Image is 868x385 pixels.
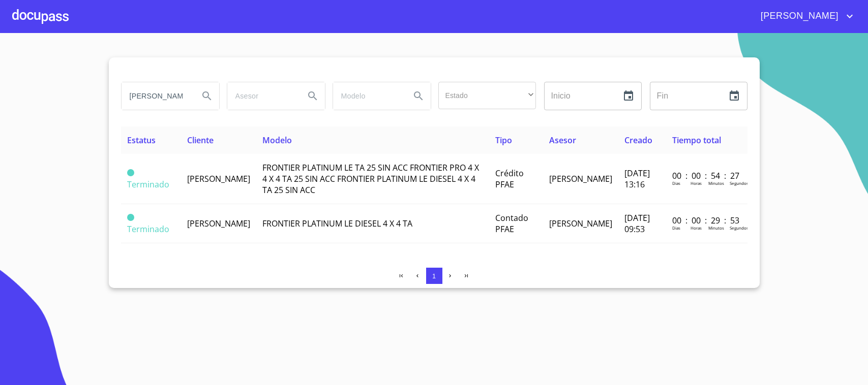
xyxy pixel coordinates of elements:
button: Search [301,84,325,108]
input: search [122,82,191,110]
button: Search [406,84,431,108]
span: [DATE] 09:53 [624,212,650,235]
p: Minutos [708,225,724,231]
span: Terminado [127,214,134,221]
p: Minutos [708,180,724,186]
span: Asesor [549,135,576,146]
button: Search [195,84,219,108]
span: [PERSON_NAME] [187,218,250,229]
span: 1 [432,272,436,280]
span: FRONTIER PLATINUM LE DIESEL 4 X 4 TA [262,218,412,229]
p: 00 : 00 : 29 : 53 [672,215,741,226]
div: ​ [438,82,536,109]
p: Segundos [730,180,749,186]
span: Terminado [127,169,134,176]
button: 1 [426,268,442,284]
p: Segundos [730,225,749,231]
span: Modelo [262,135,292,146]
span: [DATE] 13:16 [624,168,650,190]
input: search [227,82,296,110]
span: FRONTIER PLATINUM LE TA 25 SIN ACC FRONTIER PRO 4 X 4 X 4 TA 25 SIN ACC FRONTIER PLATINUM LE DIES... [262,162,479,196]
p: 00 : 00 : 54 : 27 [672,170,741,181]
span: Creado [624,135,652,146]
span: [PERSON_NAME] [549,173,612,184]
span: Contado PFAE [495,212,528,235]
span: Crédito PFAE [495,168,524,190]
span: Tiempo total [672,135,721,146]
p: Horas [691,180,702,186]
span: Tipo [495,135,512,146]
button: account of current user [753,8,856,24]
p: Horas [691,225,702,231]
input: search [333,82,402,110]
p: Dias [672,225,680,231]
span: Terminado [127,223,169,235]
span: [PERSON_NAME] [753,8,844,24]
span: Terminado [127,179,169,190]
p: Dias [672,180,680,186]
span: Cliente [187,135,214,146]
span: [PERSON_NAME] [549,218,612,229]
span: Estatus [127,135,156,146]
span: [PERSON_NAME] [187,173,250,184]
